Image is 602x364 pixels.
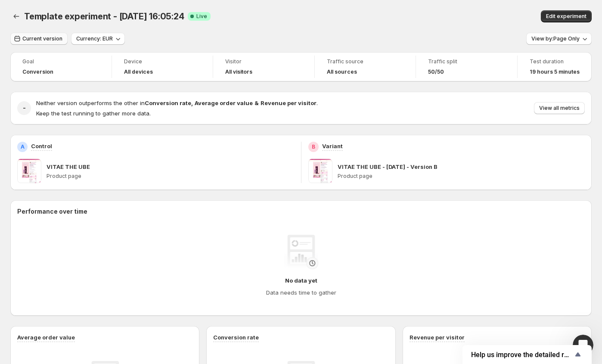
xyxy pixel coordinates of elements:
h4: All visitors [225,68,252,75]
h4: All sources [327,68,357,75]
iframe: Intercom live chat [573,335,593,355]
h4: Data needs time to gather [266,288,336,297]
textarea: Message… [7,264,165,279]
p: Control [31,142,52,150]
span: Device [124,58,201,65]
p: Product page [47,173,294,180]
p: Variant [322,142,343,150]
p: VITAE THE UBE - [DATE] - Version B [338,162,438,171]
button: Gif picker [27,282,34,289]
h2: Performance over time [17,207,585,216]
button: Show survey - Help us improve the detailed report for A/B campaigns [471,349,583,360]
span: Traffic split [428,58,505,65]
div: Handy tips: Sharing your issue screenshots and page links helps us troubleshoot your issue faster [26,70,156,94]
a: Traffic split50/50 [428,57,505,76]
span: View by: Page Only [531,35,580,42]
button: Edit experiment [541,10,592,22]
strong: Conversion rate [145,100,191,106]
span: Conversion [22,68,53,75]
a: DeviceAll devices [124,57,201,76]
button: go back [6,3,22,20]
a: GoalConversion [22,57,99,76]
img: VITAE THE UBE [17,159,41,183]
a: Traffic sourceAll sources [327,57,404,76]
span: Current version [22,35,62,42]
span: Live [196,13,207,20]
span: Goal [22,58,99,65]
span: View all metrics [539,105,580,112]
span: Edit experiment [546,13,586,20]
strong: & [254,100,259,106]
a: Test duration19 hours 5 minutes [530,57,580,76]
button: View by:Page Only [526,33,592,45]
span: Help us improve the detailed report for A/B campaigns [471,351,573,359]
button: Currency: EUR [71,33,125,45]
h2: A [21,143,25,150]
strong: Revenue per visitor [261,100,317,106]
span: Keep the test running to gather more data. [36,110,151,117]
span: Template experiment - [DATE] 16:05:24 [24,11,184,22]
img: No data yet [284,235,318,269]
p: Product page [338,173,585,180]
span: Neither version outperforms the other in . [36,100,318,106]
h3: Conversion rate [213,333,259,342]
strong: , [191,100,193,106]
div: Close [151,3,167,19]
a: VisitorAll visitors [225,57,302,76]
h4: All devices [124,68,153,75]
button: Emoji picker [13,282,20,289]
span: 19 hours 5 minutes [530,68,580,75]
img: Profile image for Antony [25,5,38,19]
button: Current version [10,33,68,45]
h1: GemX: CRO & A/B Testing [42,4,128,11]
span: Traffic source [327,58,404,65]
button: Home [135,3,151,20]
h3: Revenue per visitor [410,333,465,342]
button: Upload attachment [41,282,48,289]
button: Send a message… [148,279,161,292]
h2: B [312,143,315,150]
h2: - [23,104,26,112]
span: 50/50 [428,68,444,75]
button: View all metrics [534,102,585,114]
h3: Average order value [17,333,75,342]
h4: No data yet [285,276,317,285]
span: Visitor [225,58,302,65]
span: Currency: EUR [76,35,113,42]
span: Test duration [530,58,580,65]
img: VITAE THE UBE - 22.08.25 - Version B [308,159,332,183]
button: Back [10,10,22,22]
p: VITAE THE UBE [47,162,90,171]
p: Back [DATE] [49,11,83,19]
strong: Average order value [195,100,253,106]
